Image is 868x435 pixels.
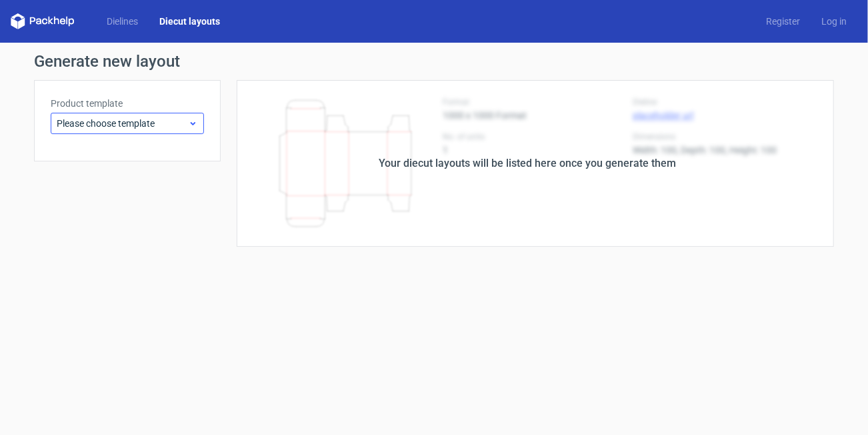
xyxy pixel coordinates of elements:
[96,15,149,28] a: Dielines
[149,15,231,28] a: Diecut layouts
[51,97,204,110] label: Product template
[379,155,676,171] div: Your diecut layouts will be listed here once you generate them
[57,117,188,130] span: Please choose template
[811,15,857,28] a: Log in
[755,15,811,28] a: Register
[34,53,834,69] h1: Generate new layout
